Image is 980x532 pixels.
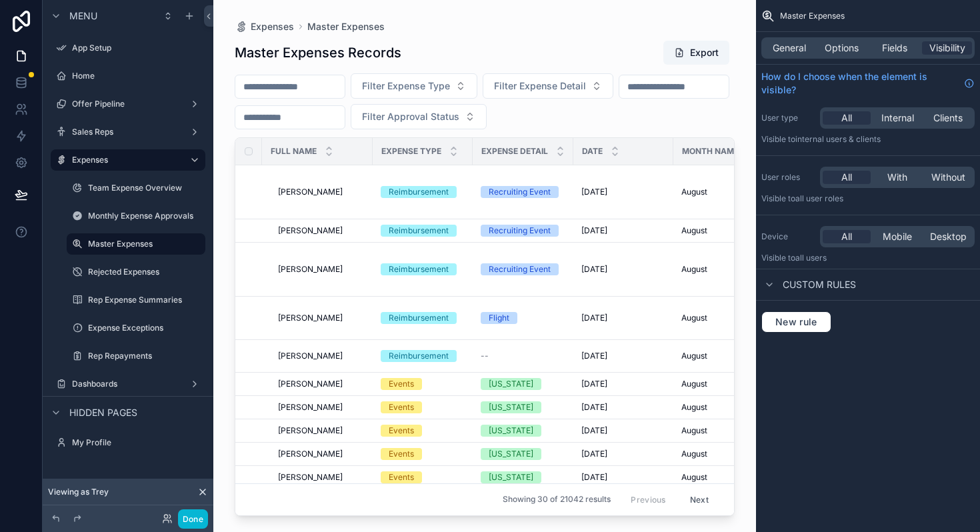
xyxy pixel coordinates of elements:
span: Clients [933,111,963,125]
label: Expense Exceptions [88,323,203,333]
a: August [681,351,765,361]
a: Team Expense Overview [67,177,205,199]
button: Export [663,41,729,65]
a: August [681,313,765,323]
span: Filter Approval Status [362,110,459,123]
span: New rule [770,316,823,328]
span: all users [795,253,827,263]
a: [DATE] [581,225,665,236]
div: Events [389,471,414,483]
span: [PERSON_NAME] [278,187,343,197]
label: Team Expense Overview [88,183,203,193]
label: App Setup [72,43,203,53]
a: Rep Expense Summaries [67,289,205,311]
a: [US_STATE] [481,448,565,460]
a: [PERSON_NAME] [278,449,365,459]
span: All user roles [795,193,843,203]
label: Rep Repayments [88,351,203,361]
a: August [681,402,765,413]
div: [US_STATE] [489,471,533,483]
a: [DATE] [581,402,665,413]
a: Expenses [51,149,205,171]
a: Reimbursement [381,225,465,237]
a: Master Expenses [307,20,385,33]
a: [DATE] [581,425,665,436]
a: [DATE] [581,379,665,389]
a: August [681,425,765,436]
button: New rule [761,311,831,333]
a: Expenses [235,20,294,33]
a: Home [51,65,205,87]
a: [DATE] [581,264,665,275]
span: August [681,379,707,389]
a: Events [381,448,465,460]
a: Events [381,471,465,483]
button: Next [681,489,718,510]
div: [US_STATE] [489,425,533,437]
span: Viewing as Trey [48,487,109,497]
span: Internal users & clients [795,134,881,144]
a: [US_STATE] [481,401,565,413]
a: My Profile [51,432,205,453]
span: August [681,472,707,483]
a: August [681,187,765,197]
span: Expense Type [381,146,441,157]
span: [DATE] [581,313,607,323]
a: Events [381,378,465,390]
span: Master Expenses [780,11,845,21]
span: Showing 30 of 21042 results [503,495,611,505]
label: Dashboards [72,379,184,389]
span: Filter Expense Detail [494,79,586,93]
a: Expense Exceptions [67,317,205,339]
span: [DATE] [581,472,607,483]
a: [PERSON_NAME] [278,472,365,483]
span: Filter Expense Type [362,79,450,93]
a: [DATE] [581,187,665,197]
span: Visibility [929,41,965,55]
span: [PERSON_NAME] [278,402,343,413]
a: [PERSON_NAME] [278,351,365,361]
span: [DATE] [581,225,607,236]
span: With [887,171,907,184]
a: -- [481,351,565,361]
span: August [681,313,707,323]
label: Offer Pipeline [72,99,184,109]
label: Home [72,71,203,81]
label: Rejected Expenses [88,267,203,277]
span: August [681,264,707,275]
a: Events [381,401,465,413]
span: [PERSON_NAME] [278,449,343,459]
span: August [681,187,707,197]
label: Device [761,231,815,242]
a: App Setup [51,37,205,59]
label: Sales Reps [72,127,184,137]
div: Flight [489,312,509,324]
div: Events [389,425,414,437]
a: [PERSON_NAME] [278,264,365,275]
div: Reimbursement [389,312,449,324]
a: August [681,264,765,275]
label: User roles [761,172,815,183]
a: [DATE] [581,472,665,483]
span: August [681,425,707,436]
span: [PERSON_NAME] [278,379,343,389]
a: Offer Pipeline [51,93,205,115]
button: Select Button [351,73,477,99]
p: Visible to [761,193,975,204]
span: Fields [882,41,907,55]
span: [PERSON_NAME] [278,264,343,275]
span: [DATE] [581,187,607,197]
a: [US_STATE] [481,471,565,483]
div: Reimbursement [389,225,449,237]
span: Hidden pages [69,406,137,419]
span: Without [931,171,965,184]
div: [US_STATE] [489,448,533,460]
span: August [681,449,707,459]
a: August [681,449,765,459]
label: Rep Expense Summaries [88,295,203,305]
a: [DATE] [581,313,665,323]
a: Monthly Expense Approvals [67,205,205,227]
span: Menu [69,9,97,23]
a: August [681,225,765,236]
